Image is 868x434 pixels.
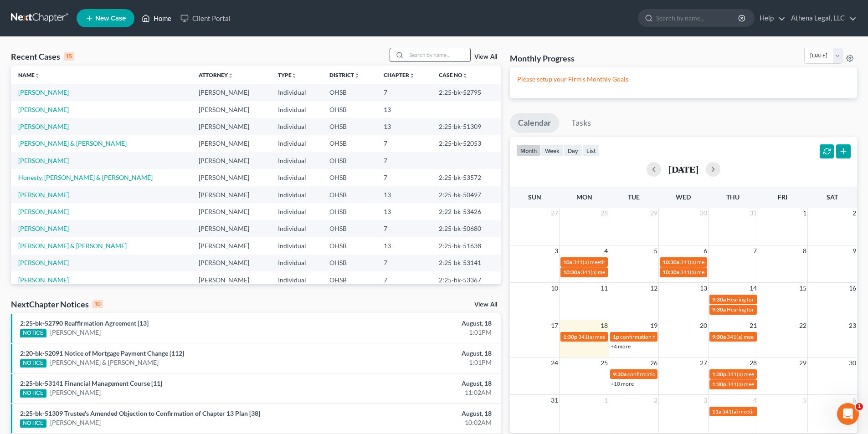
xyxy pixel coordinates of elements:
[439,71,468,78] a: Case Nounfold_more
[752,395,758,406] span: 4
[64,52,74,61] div: 15
[563,333,577,340] span: 1:30p
[322,152,376,169] td: OHSB
[541,144,564,157] button: week
[271,203,323,220] td: Individual
[50,418,101,427] a: [PERSON_NAME]
[20,329,46,337] div: NOTICE
[722,408,810,415] span: 341(a) meeting for [PERSON_NAME]
[18,242,127,250] a: [PERSON_NAME] & [PERSON_NAME]
[20,319,149,327] a: 2:25-bk-52790 Reaffirmation Agreement [13]
[176,10,235,26] a: Client Portal
[656,10,740,26] input: Search by name...
[712,408,721,415] span: 11a
[20,379,162,387] a: 2:25-bk-53141 Financial Management Course [11]
[340,418,492,427] div: 10:02AM
[703,395,708,406] span: 3
[340,328,492,337] div: 1:01PM
[191,203,270,220] td: [PERSON_NAME]
[340,319,492,328] div: August, 18
[712,371,726,378] span: 1:30p
[703,245,708,256] span: 6
[649,320,658,331] span: 19
[199,71,233,78] a: Attorneyunfold_more
[322,118,376,135] td: OHSB
[680,259,768,266] span: 341(a) meeting for [PERSON_NAME]
[191,84,270,101] td: [PERSON_NAME]
[749,357,758,368] span: 28
[322,101,376,118] td: OHSB
[856,403,863,410] span: 1
[18,71,40,78] a: Nameunfold_more
[322,220,376,237] td: OHSB
[749,320,758,331] span: 21
[462,73,468,78] i: unfold_more
[137,10,176,26] a: Home
[613,333,619,340] span: 1p
[582,144,600,157] button: list
[563,259,572,266] span: 10a
[50,358,159,367] a: [PERSON_NAME] & [PERSON_NAME]
[18,208,69,215] a: [PERSON_NAME]
[600,320,609,331] span: 18
[340,349,492,358] div: August, 18
[680,269,817,276] span: 341(a) meeting for [PERSON_NAME] & [PERSON_NAME]
[18,157,69,164] a: [PERSON_NAME]
[191,220,270,237] td: [PERSON_NAME]
[827,193,838,201] span: Sat
[191,101,270,118] td: [PERSON_NAME]
[550,395,559,406] span: 31
[699,283,708,294] span: 13
[20,419,46,428] div: NOTICE
[563,269,580,276] span: 10:30a
[431,186,501,203] td: 2:25-bk-50497
[409,73,415,78] i: unfold_more
[663,259,679,266] span: 10:30a
[699,320,708,331] span: 20
[798,320,807,331] span: 22
[517,75,850,84] p: Please setup your Firm's Monthly Goals
[271,220,323,237] td: Individual
[376,255,431,271] td: 7
[798,283,807,294] span: 15
[603,395,609,406] span: 1
[712,333,726,340] span: 9:30a
[755,10,786,26] a: Help
[474,54,497,60] a: View All
[191,135,270,152] td: [PERSON_NAME]
[20,409,260,417] a: 2:25-bk-51309 Trustee's Amended Objection to Confirmation of Chapter 13 Plan [38]
[431,118,501,135] td: 2:25-bk-51309
[749,208,758,219] span: 31
[510,53,575,64] h3: Monthly Progress
[18,123,69,130] a: [PERSON_NAME]
[271,135,323,152] td: Individual
[376,237,431,254] td: 13
[628,193,640,201] span: Tue
[322,255,376,271] td: OHSB
[92,300,103,308] div: 10
[578,333,666,340] span: 341(a) meeting for [PERSON_NAME]
[848,357,857,368] span: 30
[18,106,69,113] a: [PERSON_NAME]
[322,203,376,220] td: OHSB
[510,113,559,133] a: Calendar
[798,357,807,368] span: 29
[852,245,857,256] span: 9
[752,245,758,256] span: 7
[18,259,69,266] a: [PERSON_NAME]
[653,245,658,256] span: 5
[600,208,609,219] span: 28
[699,208,708,219] span: 30
[11,51,74,62] div: Recent Cases
[653,395,658,406] span: 2
[376,84,431,101] td: 7
[376,203,431,220] td: 13
[668,164,699,174] h2: [DATE]
[431,220,501,237] td: 2:25-bk-50680
[191,271,270,288] td: [PERSON_NAME]
[550,283,559,294] span: 10
[191,255,270,271] td: [PERSON_NAME]
[376,220,431,237] td: 7
[649,208,658,219] span: 29
[271,237,323,254] td: Individual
